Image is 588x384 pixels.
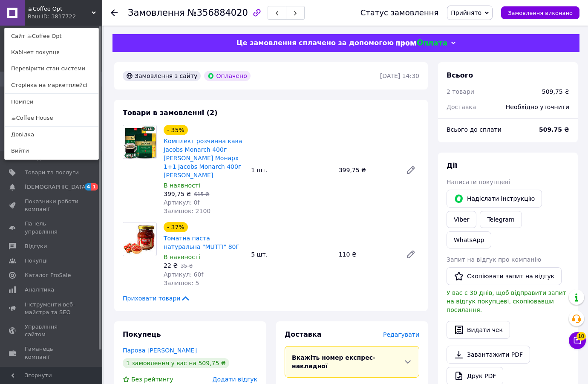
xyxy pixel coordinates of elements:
span: У вас є 30 днів, щоб відправити запит на відгук покупцеві, скопіювавши посилання. [447,289,566,313]
span: Доставка [285,330,322,338]
span: 1 [91,183,98,191]
span: Редагувати [383,331,419,338]
span: Залишок: 2100 [164,208,210,214]
div: Оплачено [204,71,250,81]
div: 1 замовлення у вас на 509,75 ₴ [123,358,229,368]
button: Видати чек [447,321,510,339]
span: Всього до сплати [447,126,502,133]
a: Комплект розчинна кава Jacobs Monarch 400г [PERSON_NAME] Монарх 1+1 Jacobs Monarch 400г [PERSON_N... [164,138,242,179]
span: Залишок: 5 [164,280,199,286]
span: Замовлення [128,8,185,18]
a: Вийти [5,143,98,159]
a: Кабінет покупця [5,44,98,61]
span: Це замовлення сплачено за допомогою [236,39,394,47]
a: ☕Coffee House [5,110,98,126]
div: 1 шт. [248,164,335,176]
div: 399,75 ₴ [335,164,399,176]
img: evopay logo [396,39,447,47]
span: Всього [447,71,473,79]
div: 5 шт. [248,248,335,260]
span: [DEMOGRAPHIC_DATA] [25,183,88,191]
span: Гаманець компанії [25,345,79,361]
a: Редагувати [402,162,419,179]
span: Приховати товари [123,294,190,303]
span: 2 товари [447,88,474,95]
button: Надіслати інструкцію [447,190,542,208]
span: №356884020 [187,8,248,18]
span: Управління сайтом [25,323,79,338]
time: [DATE] 14:30 [380,72,419,79]
div: 509,75 ₴ [542,87,569,96]
a: Telegram [480,211,522,228]
div: Ваш ID: 3817722 [28,13,63,20]
a: Сторінка на маркетплейсі [5,77,98,93]
a: Viber [447,211,476,228]
span: Замовлення виконано [508,10,573,16]
span: 4 [85,183,92,191]
a: WhatsApp [447,231,491,248]
span: Аналітика [25,286,54,294]
a: Довідка [5,127,98,143]
span: Каталог ProSale [25,271,71,279]
span: Показники роботи компанії [25,198,79,213]
b: 509.75 ₴ [539,126,569,133]
div: - 35% [164,125,188,135]
a: Парова [PERSON_NAME] [123,347,197,354]
a: Томатна паста натуральна "MUTTI" 80Г [164,235,239,250]
span: Запит на відгук про компанію [447,256,541,263]
a: Помпеи [5,94,98,110]
span: Дії [447,162,457,170]
span: 35 ₴ [181,263,193,269]
span: Написати покупцеві [447,179,510,185]
span: Товари в замовленні (2) [123,109,218,117]
span: Артикул: 60f [164,271,203,278]
span: Панель управління [25,220,79,235]
span: Без рейтингу [131,376,173,383]
span: 399,75 ₴ [164,191,191,197]
span: В наявності [164,182,200,189]
button: Замовлення виконано [501,6,579,19]
div: Необхідно уточнити [501,98,574,116]
a: Редагувати [402,246,419,263]
div: Замовлення з сайту [123,71,201,81]
span: Доставка [447,104,476,110]
span: Прийнято [451,9,481,16]
div: - 37% [164,222,188,232]
button: Скопіювати запит на відгук [447,267,562,285]
span: Вкажіть номер експрес-накладної [292,354,375,370]
span: 615 ₴ [194,191,209,197]
span: В наявності [164,254,200,260]
span: Товари та послуги [25,169,79,176]
button: Чат з покупцем10 [569,332,586,349]
img: Комплект розчинна кава Jacobs Monarch 400г Якобс Монарх 1+1 Jacobs Monarch 400г Якобс Монарх [123,125,156,159]
span: ☕Coffee Opt⁩ [28,5,92,13]
span: Артикул: 0f [164,199,199,206]
span: 10 [576,332,586,341]
span: Покупці [25,257,48,265]
div: 110 ₴ [335,248,399,260]
span: Інструменти веб-майстра та SEO [25,301,79,316]
a: Завантажити PDF [447,346,530,364]
span: Покупець [123,330,161,338]
span: Додати відгук [213,376,257,383]
img: Томатна паста натуральна "MUTTI" 80Г [123,222,156,256]
span: Відгуки [25,243,47,250]
div: Статус замовлення [360,9,439,17]
a: Перевірити стан системи [5,61,98,77]
a: Сайт ☕Coffee Opt⁩ [5,28,98,44]
span: 22 ₴ [164,262,178,269]
div: Повернутися назад [111,9,118,17]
